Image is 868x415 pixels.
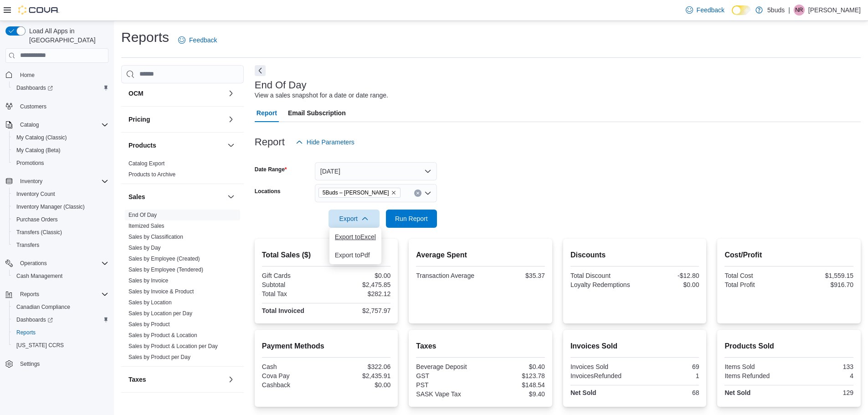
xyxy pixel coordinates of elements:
[395,214,428,223] span: Run Report
[483,372,545,379] div: $123.78
[16,119,108,130] span: Catalog
[128,171,175,178] a: Products to Archive
[334,210,374,228] span: Export
[637,389,699,396] div: 68
[262,341,391,352] h2: Payment Methods
[9,226,112,239] button: Transfers (Classic)
[328,281,390,288] div: $2,475.85
[483,363,545,370] div: $0.40
[13,82,108,93] span: Dashboards
[483,272,545,279] div: $35.37
[13,314,108,325] span: Dashboards
[416,381,478,389] div: PST
[16,258,108,269] span: Operations
[20,360,40,368] span: Settings
[262,372,324,379] div: Cova Pay
[128,375,146,384] h3: Taxes
[570,281,633,288] div: Loyalty Redemptions
[16,159,44,167] span: Promotions
[724,250,853,261] h2: Cost/Profit
[9,157,112,169] button: Promotions
[128,354,190,361] span: Sales by Product per Day
[16,359,43,369] a: Settings
[128,234,183,240] a: Sales by Classification
[128,277,168,284] span: Sales by Invoice
[128,192,224,201] button: Sales
[128,354,190,360] a: Sales by Product per Day
[767,5,785,15] p: 5buds
[307,138,354,147] span: Hide Parameters
[328,381,390,389] div: $0.00
[13,132,71,143] a: My Catalog (Classic)
[128,245,161,251] a: Sales by Day
[570,372,633,379] div: InvoicesRefunded
[16,289,43,300] button: Reports
[16,329,36,336] span: Reports
[16,101,50,112] a: Customers
[682,1,728,19] a: Feedback
[791,281,853,288] div: $916.70
[226,114,236,125] button: Pricing
[255,80,307,91] h3: End Of Day
[9,82,112,94] a: Dashboards
[328,290,390,297] div: $282.12
[128,321,170,328] a: Sales by Product
[318,188,401,198] span: 5Buds – Warman
[416,250,545,261] h2: Average Spent
[328,307,390,314] div: $2,757.97
[255,65,266,76] button: Next
[637,281,699,288] div: $0.00
[2,100,112,113] button: Customers
[128,332,197,339] span: Sales by Product & Location
[335,233,376,241] span: Export to Excel
[20,291,39,298] span: Reports
[724,281,787,288] div: Total Profit
[9,213,112,226] button: Purchase Orders
[483,390,545,398] div: $9.40
[13,145,108,156] span: My Catalog (Beta)
[262,381,324,389] div: Cashback
[13,189,108,200] span: Inventory Count
[128,332,197,338] a: Sales by Product & Location
[16,147,61,154] span: My Catalog (Beta)
[128,277,168,284] a: Sales by Invoice
[128,89,144,98] h3: OCM
[26,26,108,45] span: Load All Apps in [GEOGRAPHIC_DATA]
[329,246,381,264] button: Export toPdf
[9,239,112,251] button: Transfers
[16,176,108,187] span: Inventory
[13,82,56,93] a: Dashboards
[13,158,108,169] span: Promotions
[16,216,58,223] span: Purchase Orders
[128,310,192,317] a: Sales by Location per Day
[128,115,150,124] h3: Pricing
[329,228,381,246] button: Export toExcel
[16,241,39,249] span: Transfers
[637,363,699,370] div: 69
[791,389,853,396] div: 129
[128,89,224,98] button: OCM
[2,257,112,270] button: Operations
[13,214,108,225] span: Purchase Orders
[255,91,388,100] div: View a sales snapshot for a date or date range.
[13,214,62,225] a: Purchase Orders
[262,363,324,370] div: Cash
[128,222,164,230] span: Itemized Sales
[570,272,633,279] div: Total Discount
[16,342,64,349] span: [US_STATE] CCRS
[795,5,803,15] span: NR
[13,227,108,238] span: Transfers (Classic)
[128,256,200,262] a: Sales by Employee (Created)
[2,68,112,82] button: Home
[794,5,805,15] div: Nicole Ryland
[13,201,108,212] span: Inventory Manager (Classic)
[128,255,200,262] span: Sales by Employee (Created)
[416,341,545,352] h2: Taxes
[226,191,236,202] button: Sales
[328,363,390,370] div: $322.06
[637,272,699,279] div: -$12.80
[724,372,787,379] div: Items Refunded
[9,144,112,157] button: My Catalog (Beta)
[16,258,51,269] button: Operations
[128,141,224,150] button: Products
